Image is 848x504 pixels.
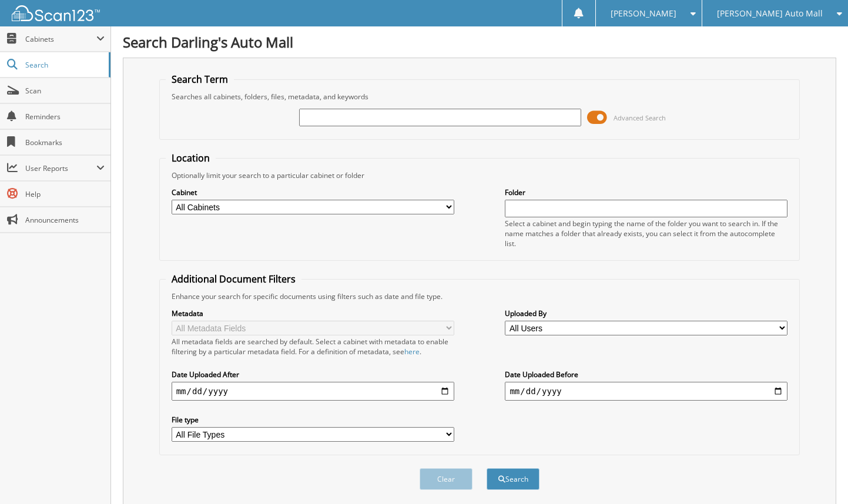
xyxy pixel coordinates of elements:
[166,73,234,86] legend: Search Term
[611,10,676,17] span: [PERSON_NAME]
[25,60,103,70] span: Search
[25,163,96,173] span: User Reports
[25,112,105,122] span: Reminders
[25,34,96,44] span: Cabinets
[166,92,794,102] div: Searches all cabinets, folders, files, metadata, and keywords
[25,215,105,225] span: Announcements
[123,32,836,52] h1: Search Darling's Auto Mall
[505,369,787,379] label: Date Uploaded Before
[505,308,787,318] label: Uploaded By
[717,10,823,17] span: [PERSON_NAME] Auto Mall
[172,308,454,318] label: Metadata
[420,468,472,490] button: Clear
[166,152,216,164] legend: Location
[172,187,454,197] label: Cabinet
[505,219,787,248] div: Select a cabinet and begin typing the name of the folder you want to search in. If the name match...
[166,291,794,301] div: Enhance your search for specific documents using filters such as date and file type.
[172,382,454,401] input: start
[789,448,848,504] iframe: Chat Widget
[25,137,105,147] span: Bookmarks
[172,415,454,425] label: File type
[614,113,666,122] span: Advanced Search
[166,273,301,285] legend: Additional Document Filters
[25,86,105,96] span: Scan
[172,337,454,357] div: All metadata fields are searched by default. Select a cabinet with metadata to enable filtering b...
[404,347,420,357] a: here
[505,382,787,401] input: end
[505,187,787,197] label: Folder
[172,369,454,379] label: Date Uploaded After
[166,170,794,180] div: Optionally limit your search to a particular cabinet or folder
[25,189,105,199] span: Help
[12,5,100,21] img: scan123-logo-white.svg
[487,468,539,490] button: Search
